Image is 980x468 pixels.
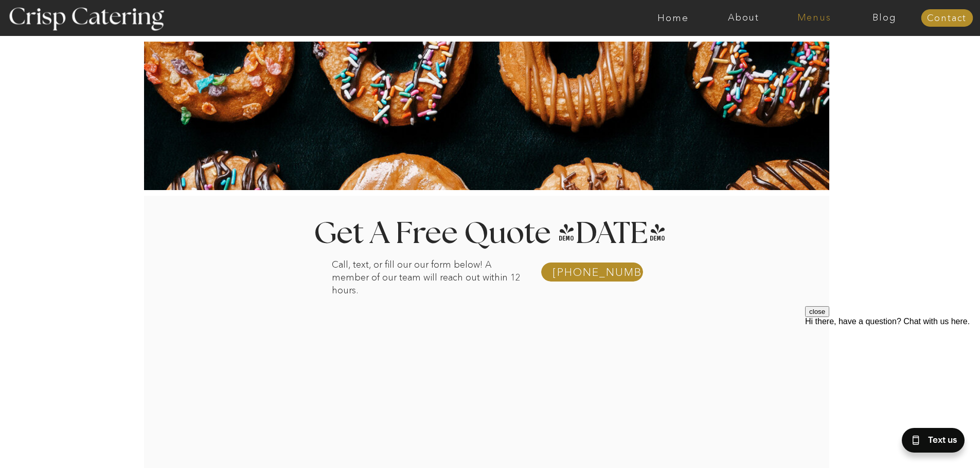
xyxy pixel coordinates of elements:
[638,13,708,23] a: Home
[779,13,849,23] a: Menus
[921,13,973,24] a: Contact
[849,13,920,23] a: Blog
[877,417,980,468] iframe: podium webchat widget bubble
[332,258,527,268] p: Call, text, or fill our our form below! A member of our team will reach out within 12 hours.
[805,306,980,429] iframe: podium webchat widget prompt
[708,13,779,23] a: About
[287,219,693,249] h1: Get A Free Quote [DATE]
[553,267,634,278] a: [PHONE_NUMBER]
